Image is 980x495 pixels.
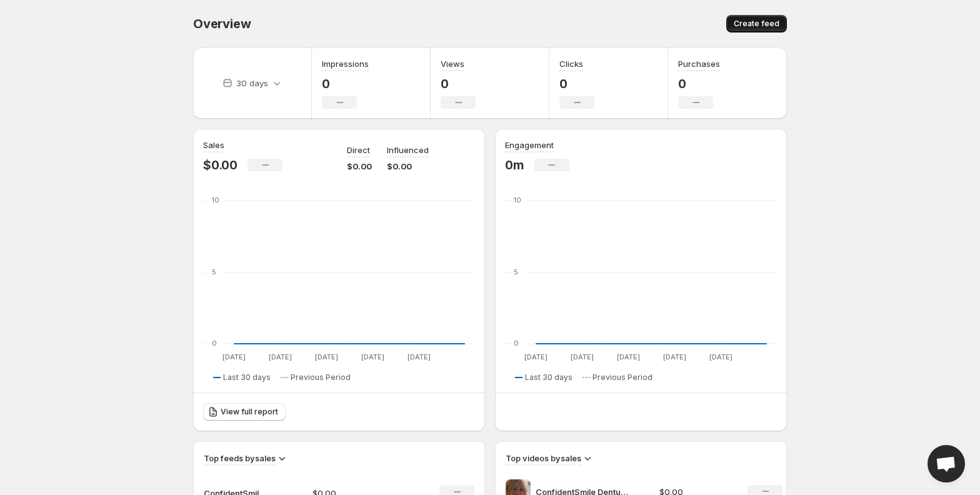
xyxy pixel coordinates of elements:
[678,76,720,91] p: 0
[212,196,219,204] text: 10
[315,352,338,361] text: [DATE]
[236,77,268,89] p: 30 days
[514,267,518,276] text: 5
[441,76,476,91] p: 0
[322,57,369,70] h3: Impressions
[663,352,686,361] text: [DATE]
[505,139,554,151] h3: Engagement
[571,352,594,361] text: [DATE]
[927,445,965,482] a: Open chat
[347,144,370,156] p: Direct
[212,267,216,276] text: 5
[203,403,286,421] a: View full report
[387,160,429,172] p: $0.00
[387,144,429,156] p: Influenced
[203,139,224,151] h3: Sales
[524,352,547,361] text: [DATE]
[559,76,594,91] p: 0
[407,352,431,361] text: [DATE]
[223,372,271,382] span: Last 30 days
[592,372,652,382] span: Previous Period
[514,196,521,204] text: 10
[361,352,384,361] text: [DATE]
[617,352,640,361] text: [DATE]
[322,76,369,91] p: 0
[726,15,787,32] button: Create feed
[203,157,237,172] p: $0.00
[347,160,372,172] p: $0.00
[505,157,524,172] p: 0m
[514,339,519,347] text: 0
[204,452,276,464] h3: Top feeds by sales
[441,57,464,70] h3: Views
[221,407,278,417] span: View full report
[525,372,572,382] span: Last 30 days
[212,339,217,347] text: 0
[222,352,246,361] text: [DATE]
[709,352,732,361] text: [DATE]
[559,57,583,70] h3: Clicks
[506,452,581,464] h3: Top videos by sales
[193,16,251,31] span: Overview
[291,372,351,382] span: Previous Period
[734,19,779,29] span: Create feed
[678,57,720,70] h3: Purchases
[269,352,292,361] text: [DATE]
